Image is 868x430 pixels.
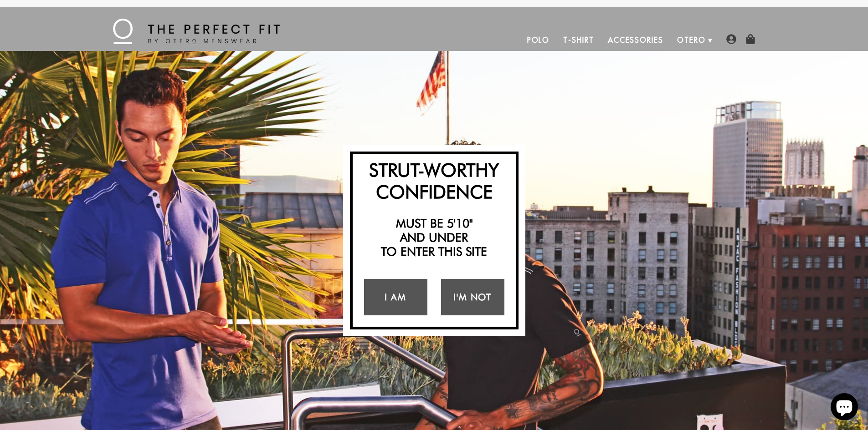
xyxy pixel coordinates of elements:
[357,159,511,202] h2: Strut-Worthy Confidence
[113,19,280,44] img: The Perfect Fit - by Otero Menswear - Logo
[726,34,736,44] img: user-account-icon.png
[364,279,427,315] a: I Am
[601,29,670,51] a: Accessories
[556,29,601,51] a: T-Shirt
[441,279,504,315] a: I'm Not
[520,29,557,51] a: Polo
[357,216,511,259] h2: Must be 5'10" and under to enter this site
[828,393,861,423] inbox-online-store-chat: Shopify online store chat
[745,34,755,44] img: shopping-bag-icon.png
[670,29,713,51] a: Otero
